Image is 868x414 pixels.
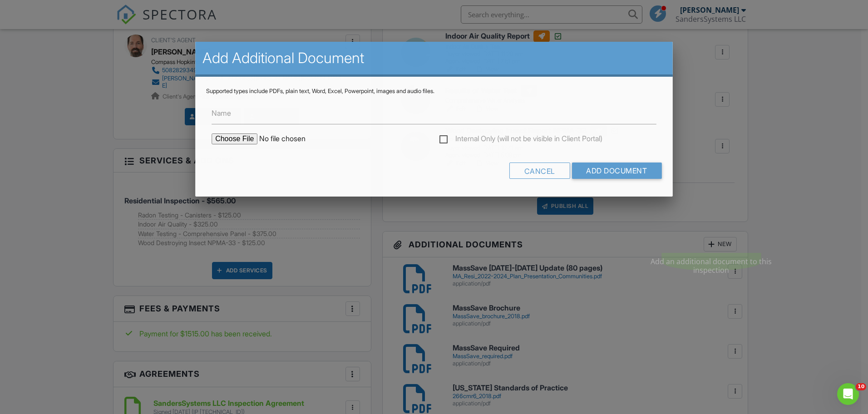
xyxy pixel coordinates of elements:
[439,134,602,146] label: Internal Only (will not be visible in Client Portal)
[509,163,570,179] div: Cancel
[212,108,231,118] label: Name
[837,383,859,405] iframe: Intercom live chat
[206,88,661,95] div: Supported types include PDFs, plain text, Word, Excel, Powerpoint, images and audio files.
[572,163,662,179] input: Add Document
[202,49,665,67] h2: Add Additional Document
[856,383,866,390] span: 10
